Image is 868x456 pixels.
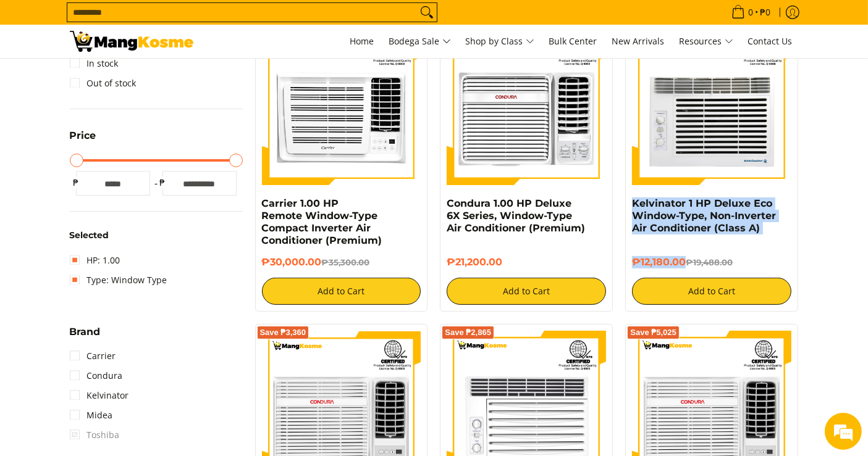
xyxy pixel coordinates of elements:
img: Kelvinator 1 HP Deluxe Eco Window-Type, Non-Inverter Air Conditioner (Class A) [632,26,791,185]
span: 0 [747,8,756,17]
span: We're online! [72,144,171,269]
a: Carrier 1.00 HP Remote Window-Type Compact Inverter Air Conditioner (Premium) [262,197,382,246]
nav: Main Menu [206,25,799,58]
img: Condura 1.00 HP Deluxe 6X Series, Window-Type Air Conditioner (Premium) [447,26,606,185]
span: Save ₱5,025 [630,329,676,336]
button: Search [417,3,437,22]
span: Contact Us [748,35,793,47]
img: Carrier 1.00 HP Remote Window-Type Compact Inverter Air Conditioner (Premium) [262,26,421,185]
div: Minimize live chat window [203,6,232,36]
h6: ₱30,000.00 [262,256,421,268]
span: Save ₱3,360 [260,329,306,336]
span: Brand [70,327,101,337]
span: Bulk Center [549,35,597,47]
span: New Arrivals [612,35,665,47]
a: HP: 1.00 [70,251,120,270]
span: Shop by Class [466,34,534,49]
span: Home [350,35,374,47]
img: Bodega Sale Aircon l Mang Kosme: Home Appliances Warehouse Sale Window Type [70,31,193,52]
a: Kelvinator 1 HP Deluxe Eco Window-Type, Non-Inverter Air Conditioner (Class A) [632,197,776,234]
h6: ₱12,180.00 [632,256,791,268]
span: ₱ [156,176,169,189]
div: Chat with us now [64,69,208,85]
span: Toshiba [70,425,120,445]
a: Bodega Sale [383,25,457,58]
h6: Selected [70,230,243,241]
a: Shop by Class [460,25,541,58]
span: Price [70,131,96,141]
a: Kelvinator [70,386,129,405]
summary: Open [70,327,101,346]
a: Type: Window Type [70,270,167,290]
a: Resources [673,25,739,58]
a: Carrier [70,346,116,366]
a: Home [344,25,381,58]
del: ₱35,300.00 [322,257,370,267]
span: Resources [680,34,733,49]
a: In stock [70,54,119,73]
span: Save ₱2,865 [445,329,491,336]
span: Bodega Sale [389,34,451,49]
button: Add to Cart [447,278,606,305]
a: Out of stock [70,73,137,93]
button: Add to Cart [262,278,421,305]
a: Midea [70,405,113,425]
a: Bulk Center [543,25,604,58]
span: ₱ [70,176,82,189]
summary: Open [70,131,96,150]
a: Contact Us [742,25,799,58]
a: Condura [70,366,123,386]
a: New Arrivals [606,25,671,58]
button: Add to Cart [632,278,791,305]
span: ₱0 [759,8,773,17]
h6: ₱21,200.00 [447,256,606,268]
textarea: Type your message and hit 'Enter' [6,315,235,359]
a: Condura 1.00 HP Deluxe 6X Series, Window-Type Air Conditioner (Premium) [447,197,585,234]
span: • [728,6,775,19]
del: ₱19,488.00 [686,257,733,267]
